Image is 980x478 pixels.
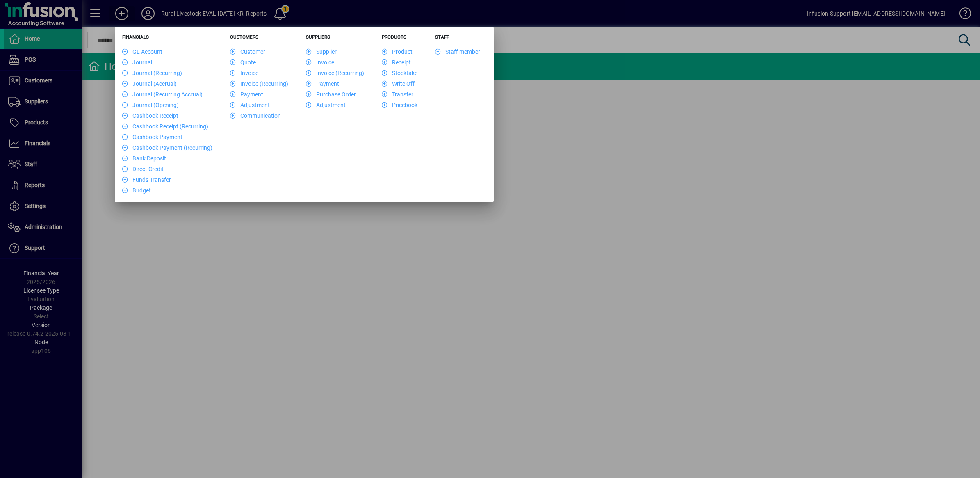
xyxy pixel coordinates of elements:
a: Adjustment [230,102,270,108]
a: Communication [230,112,281,119]
a: Supplier [306,48,337,55]
a: Receipt [382,59,411,66]
a: Direct Credit [122,166,164,172]
a: Journal (Accrual) [122,80,177,87]
a: GL Account [122,48,162,55]
h5: Staff [435,34,480,42]
a: Cashbook Payment [122,134,182,140]
a: Budget [122,187,151,194]
a: Invoice [230,70,258,76]
a: Payment [306,80,339,87]
a: Cashbook Receipt (Recurring) [122,123,208,130]
a: Journal [122,59,152,66]
a: Adjustment [306,102,346,108]
a: Cashbook Receipt [122,112,178,119]
a: Bank Deposit [122,155,166,162]
a: Invoice [306,59,334,66]
a: Journal (Recurring) [122,70,182,76]
a: Product [382,48,413,55]
a: Funds Transfer [122,176,171,183]
h5: Financials [122,34,212,42]
h5: Products [382,34,417,42]
a: Journal (Opening) [122,102,179,108]
a: Invoice (Recurring) [230,80,288,87]
a: Invoice (Recurring) [306,70,364,76]
a: Quote [230,59,256,66]
a: Cashbook Payment (Recurring) [122,144,212,151]
a: Write Off [382,80,415,87]
a: Customer [230,48,265,55]
a: Staff member [435,48,480,55]
a: Stocktake [382,70,417,76]
a: Payment [230,91,263,98]
a: Pricebook [382,102,417,108]
a: Purchase Order [306,91,356,98]
h5: Customers [230,34,288,42]
a: Transfer [382,91,413,98]
a: Journal (Recurring Accrual) [122,91,203,98]
h5: Suppliers [306,34,364,42]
